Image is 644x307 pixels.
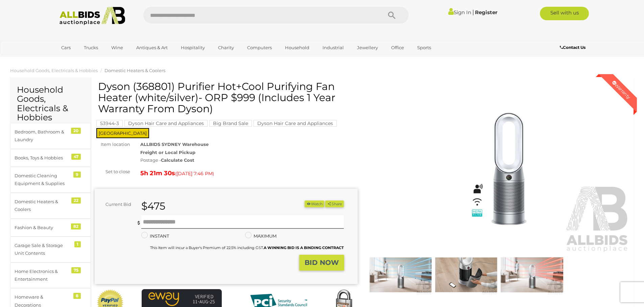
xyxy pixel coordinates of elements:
div: Set to close [90,168,135,176]
span: | [472,8,474,16]
a: Industrial [318,42,348,53]
a: Cars [57,42,75,53]
span: [GEOGRAPHIC_DATA] [96,128,149,138]
a: Jewellery [353,42,382,53]
a: [GEOGRAPHIC_DATA] [57,53,114,64]
b: A WINNING BID IS A BINDING CONTRACT [264,245,344,250]
a: Home Electronics & Entertainment 75 [10,263,91,288]
a: Household [281,42,314,53]
a: Dyson Hair Care and Appliances [254,121,337,126]
a: Domestic Heaters & Coolers 22 [10,193,91,219]
img: Dyson (368801) Purifier Hot+Cool Purifying Fan Heater (white/silver)- ORP $999 (Includes 1 Year W... [501,255,563,295]
a: Wine [107,42,127,53]
div: 75 [71,267,81,273]
a: Sports [413,42,435,53]
a: Trucks [79,42,102,53]
a: Antiques & Art [132,42,172,53]
div: Home Electronics & Entertainment [15,268,70,283]
mark: 53944-3 [96,120,123,127]
h2: Household Goods, Electricals & Hobbies [17,85,84,122]
div: Domestic Cleaning Equipment & Supplies [15,172,70,188]
div: Item location [90,141,135,148]
a: Domestic Cleaning Equipment & Supplies 9 [10,167,91,193]
strong: $475 [141,200,165,212]
a: 53944-3 [96,121,123,126]
div: 1 [74,241,81,247]
mark: Dyson Hair Care and Appliances [254,120,337,127]
strong: 5h 21m 30s [140,170,175,177]
a: Register [475,9,497,16]
div: 9 [73,172,81,178]
strong: Calculate Cost [161,157,194,163]
a: Office [387,42,408,53]
b: Contact Us [560,45,586,50]
a: Books, Toys & Hobbies 47 [10,149,91,167]
mark: Big Brand Sale [209,120,252,127]
img: Dyson (368801) Purifier Hot+Cool Purifying Fan Heater (white/silver)- ORP $999 (Includes 1 Year W... [369,255,432,295]
div: Fashion & Beauty [15,224,70,232]
div: Postage - [140,156,358,164]
div: Warranty [606,74,637,105]
label: MAXIMUM [245,232,277,240]
a: Sell with us [540,7,589,20]
button: Search [375,7,409,24]
span: [DATE] 7:46 PM [176,171,213,177]
div: Books, Toys & Hobbies [15,154,70,162]
strong: Freight or Local Pickup [140,150,195,155]
a: Domestic Heaters & Coolers [104,68,165,73]
div: 82 [71,223,81,229]
small: This Item will incur a Buyer's Premium of 22.5% including GST. [150,245,344,250]
button: BID NOW [299,255,344,271]
strong: ALLBIDS SYDNEY Warehouse [140,142,209,147]
strong: BID NOW [305,258,339,267]
button: Share [325,201,344,208]
a: Bedroom, Bathroom & Laundry 20 [10,123,91,149]
li: Watch this item [305,201,324,208]
div: 8 [73,293,81,299]
a: Household Goods, Electricals & Hobbies [10,68,98,73]
a: Charity [214,42,238,53]
div: Current Bid [95,201,136,208]
div: Bedroom, Bathroom & Laundry [15,128,70,144]
h1: Dyson (368801) Purifier Hot+Cool Purifying Fan Heater (white/silver)- ORP $999 (Includes 1 Year W... [98,81,356,114]
a: Fashion & Beauty 82 [10,219,91,237]
a: Hospitality [176,42,209,53]
a: Sign In [448,9,471,16]
div: 20 [71,128,81,134]
span: ( ) [175,171,214,176]
a: Garage Sale & Storage Unit Contents 1 [10,237,91,263]
a: Dyson Hair Care and Appliances [124,121,208,126]
button: Watch [305,201,324,208]
div: 22 [71,197,81,204]
a: Contact Us [560,44,587,51]
img: Allbids.com.au [56,7,129,25]
mark: Dyson Hair Care and Appliances [124,120,208,127]
div: 47 [71,154,81,160]
a: Computers [243,42,276,53]
label: INSTANT [141,232,169,240]
a: Big Brand Sale [209,121,252,126]
div: Garage Sale & Storage Unit Contents [15,242,70,257]
div: Domestic Heaters & Coolers [15,198,70,214]
img: Dyson (368801) Purifier Hot+Cool Purifying Fan Heater (white/silver)- ORP $999 (Includes 1 Year W... [368,84,631,253]
img: Dyson (368801) Purifier Hot+Cool Purifying Fan Heater (white/silver)- ORP $999 (Includes 1 Year W... [435,255,497,295]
